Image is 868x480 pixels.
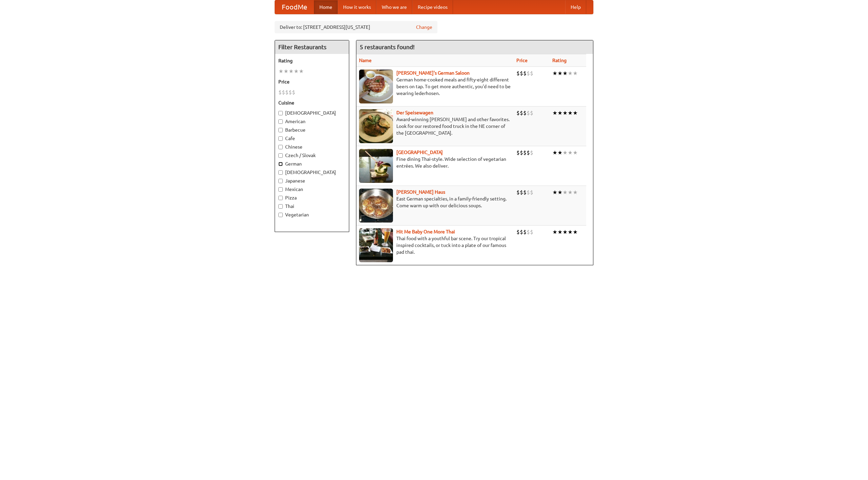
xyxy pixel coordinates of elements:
li: ★ [573,149,578,156]
li: $ [520,70,523,77]
a: [PERSON_NAME]'s German Saloon [396,70,470,76]
input: Pizza [278,196,283,200]
label: Chinese [278,143,346,150]
input: Japanese [278,179,283,183]
li: ★ [568,70,573,77]
div: Deliver to: [STREET_ADDRESS][US_STATE] [275,21,437,33]
li: ★ [557,70,563,77]
li: $ [516,149,520,156]
li: ★ [557,109,563,117]
li: $ [523,189,527,196]
a: FoodMe [275,0,314,14]
li: ★ [557,189,563,196]
li: ★ [552,189,557,196]
input: Barbecue [278,128,283,132]
a: Home [314,0,338,14]
p: Thai food with a youthful bar scene. Try our tropical inspired cocktails, or tuck into a plate of... [359,235,511,255]
h5: Cuisine [278,99,346,106]
li: $ [520,149,523,156]
li: ★ [563,149,568,156]
li: ★ [573,228,578,236]
li: $ [530,189,533,196]
label: Cafe [278,135,346,142]
li: ★ [552,70,557,77]
li: ★ [289,68,294,75]
input: Mexican [278,187,283,192]
label: Vegetarian [278,211,346,218]
li: $ [530,149,533,156]
label: Japanese [278,177,346,184]
a: How it works [338,0,376,14]
b: Hit Me Baby One More Thai [396,229,455,234]
li: $ [527,70,530,77]
label: Thai [278,203,346,210]
a: Rating [552,58,567,63]
li: $ [527,228,530,236]
li: $ [516,189,520,196]
li: ★ [299,68,304,75]
li: $ [523,109,527,117]
img: kohlhaus.jpg [359,189,393,223]
h4: Filter Restaurants [275,40,349,54]
img: speisewagen.jpg [359,109,393,143]
ng-pluralize: 5 restaurants found! [360,44,415,50]
label: American [278,118,346,125]
label: [DEMOGRAPHIC_DATA] [278,169,346,176]
p: East German specialties, in a family-friendly setting. Come warm up with our delicious soups. [359,195,511,209]
a: Name [359,58,372,63]
input: Vegetarian [278,213,283,217]
input: [DEMOGRAPHIC_DATA] [278,170,283,175]
h5: Rating [278,57,346,64]
li: ★ [563,228,568,236]
img: satay.jpg [359,149,393,183]
p: Fine dining Thai-style. Wide selection of vegetarian entrées. We also deliver. [359,156,511,169]
a: [PERSON_NAME] Haus [396,189,445,195]
p: Award-winning [PERSON_NAME] and other favorites. Look for our restored food truck in the NE corne... [359,116,511,136]
li: $ [530,109,533,117]
label: German [278,160,346,167]
li: $ [527,109,530,117]
li: $ [516,109,520,117]
a: [GEOGRAPHIC_DATA] [396,150,443,155]
li: $ [530,228,533,236]
li: $ [520,189,523,196]
li: ★ [573,189,578,196]
li: $ [523,228,527,236]
label: Pizza [278,194,346,201]
li: $ [282,89,285,96]
li: $ [523,70,527,77]
label: Mexican [278,186,346,193]
li: ★ [563,189,568,196]
li: ★ [563,109,568,117]
li: $ [520,109,523,117]
input: Chinese [278,145,283,149]
li: $ [530,70,533,77]
li: ★ [568,149,573,156]
li: ★ [552,149,557,156]
li: ★ [568,109,573,117]
label: Czech / Slovak [278,152,346,159]
li: ★ [283,68,289,75]
h5: Price [278,78,346,85]
li: ★ [557,228,563,236]
li: ★ [568,189,573,196]
li: $ [516,70,520,77]
img: esthers.jpg [359,70,393,103]
li: $ [516,228,520,236]
img: babythai.jpg [359,228,393,262]
a: Der Speisewagen [396,110,433,115]
a: Help [565,0,586,14]
li: ★ [563,70,568,77]
input: Cafe [278,136,283,141]
a: Who we are [376,0,412,14]
li: ★ [294,68,299,75]
input: Czech / Slovak [278,153,283,158]
p: German home-cooked meals and fifty-eight different beers on tap. To get more authentic, you'd nee... [359,76,511,97]
li: $ [292,89,295,96]
input: Thai [278,204,283,209]
li: ★ [278,68,283,75]
a: Change [416,24,432,31]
